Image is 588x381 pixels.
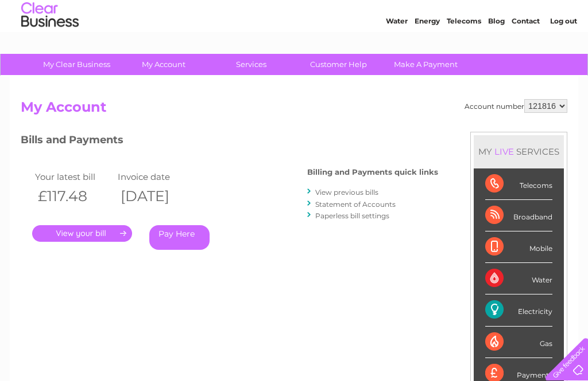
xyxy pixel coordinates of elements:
[307,168,438,176] h4: Billing and Payments quick links
[447,49,481,57] a: Telecoms
[485,168,552,200] div: Telecoms
[378,54,473,75] a: Make A Payment
[372,6,451,20] a: 0333 014 3131
[149,225,210,250] a: Pay Here
[115,169,198,184] td: Invoice date
[32,169,115,184] td: Your latest bill
[488,49,505,57] a: Blog
[485,327,552,358] div: Gas
[32,184,115,208] th: £117.48
[21,30,79,65] img: logo.png
[204,54,299,75] a: Services
[32,225,132,242] a: .
[485,263,552,294] div: Water
[485,200,552,231] div: Broadband
[492,146,516,157] div: LIVE
[315,211,389,220] a: Paperless bill settings
[474,135,564,168] div: MY SERVICES
[315,200,396,209] a: Statement of Accounts
[315,188,378,197] a: View previous bills
[117,54,211,75] a: My Account
[386,49,408,57] a: Water
[115,184,198,208] th: [DATE]
[550,49,577,57] a: Log out
[29,54,124,75] a: My Clear Business
[291,54,386,75] a: Customer Help
[465,99,567,113] div: Account number
[21,99,567,121] h2: My Account
[485,231,552,263] div: Mobile
[512,49,540,57] a: Contact
[21,132,438,152] h3: Bills and Payments
[415,49,440,57] a: Energy
[485,294,552,326] div: Electricity
[24,6,566,56] div: Clear Business is a trading name of Verastar Limited (registered in [GEOGRAPHIC_DATA] No. 3667643...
